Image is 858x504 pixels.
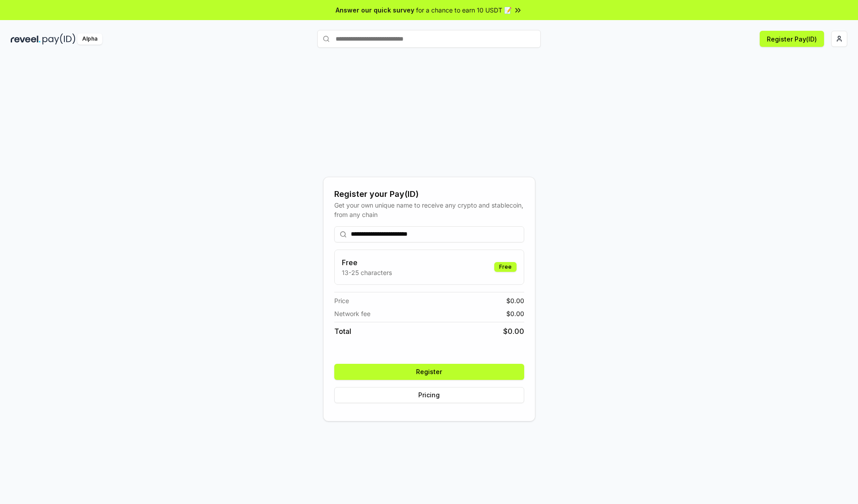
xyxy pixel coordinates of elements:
[334,326,351,337] span: Total
[334,364,524,380] button: Register
[506,309,524,318] span: $ 0.00
[334,296,349,305] span: Price
[77,33,102,45] div: Alpha
[334,200,524,219] div: Get your own unique name to receive any crypto and stablecoin, from any chain
[506,296,524,305] span: $ 0.00
[334,387,524,403] button: Pricing
[334,188,524,200] div: Register your Pay(ID)
[494,262,517,272] div: Free
[342,268,392,277] p: 13-25 characters
[11,33,41,45] img: reveel_dark
[336,5,414,15] span: Answer our quick survey
[42,33,76,45] img: pay_id
[342,257,392,268] h3: Free
[334,309,370,318] span: Network fee
[416,5,512,15] span: for a chance to earn 10 USDT 📝
[760,31,824,47] button: Register Pay(ID)
[503,326,524,337] span: $ 0.00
